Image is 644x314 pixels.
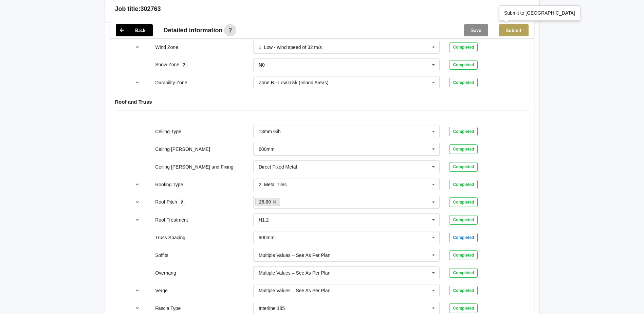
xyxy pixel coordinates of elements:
[449,233,478,242] div: Completed
[155,164,233,170] label: Ceiling [PERSON_NAME] and Fixing
[131,214,144,226] button: reference-toggle
[449,144,478,154] div: Completed
[259,235,275,240] div: 900mm
[131,196,144,208] button: reference-toggle
[155,235,185,240] label: Truss Spacing
[449,215,478,225] div: Completed
[155,199,178,205] label: Roof Pitch
[115,5,141,13] h3: Job title:
[504,10,575,16] div: Submit to [GEOGRAPHIC_DATA]
[259,217,269,222] div: H1.2
[259,288,330,293] div: Multiple Values – See As Per Plan
[255,198,280,206] a: 25.00
[155,62,181,67] label: Snow Zone
[155,306,181,311] label: Fascia Type
[155,45,178,50] label: Wind Zone
[131,41,144,53] button: reference-toggle
[449,162,478,172] div: Completed
[259,45,322,50] div: 1. Low - wind speed of 32 m/s
[259,164,297,169] div: Direct Fixed Metal
[155,288,168,293] label: Verge
[259,129,281,134] div: 13mm Gib
[259,80,328,85] div: Zone B - Low Risk (Inland Areas)
[115,99,529,105] h4: Roof and Truss
[131,178,144,191] button: reference-toggle
[155,129,181,134] label: Ceiling Type
[259,271,330,275] div: Multiple Values – See As Per Plan
[449,42,478,52] div: Completed
[449,78,478,87] div: Completed
[449,286,478,295] div: Completed
[155,252,168,258] label: Soffits
[155,146,210,152] label: Ceiling [PERSON_NAME]
[449,60,478,70] div: Completed
[259,182,287,187] div: 2. Metal Tiles
[449,180,478,189] div: Completed
[259,253,330,258] div: Multiple Values – See As Per Plan
[141,5,161,13] h3: 302763
[259,63,265,67] div: N0
[131,76,144,89] button: reference-toggle
[449,127,478,136] div: Completed
[449,268,478,278] div: Completed
[449,250,478,260] div: Completed
[259,306,285,311] div: Interline 185
[259,147,275,152] div: 600mm
[131,284,144,297] button: reference-toggle
[164,27,223,33] span: Detailed information
[449,303,478,313] div: Completed
[116,24,153,36] button: Back
[155,217,188,223] label: Roof Treatment
[155,80,187,85] label: Durability Zone
[155,270,176,276] label: Overhang
[155,182,183,187] label: Roofing Type
[499,24,529,36] button: Submit
[449,197,478,207] div: Completed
